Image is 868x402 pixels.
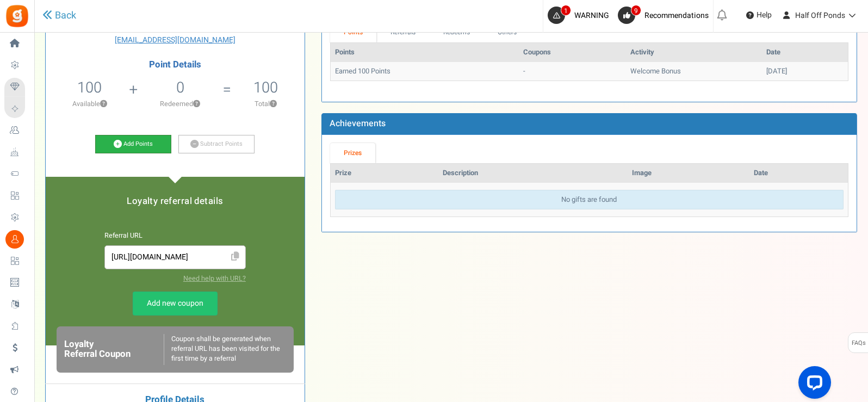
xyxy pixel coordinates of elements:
[133,292,218,316] a: Add new coupon
[851,333,866,354] span: FAQs
[227,248,244,267] span: Click to Copy
[330,143,376,163] a: Prizes
[574,10,609,21] span: WARNING
[626,43,762,62] th: Activity
[253,79,278,96] h5: 100
[795,10,845,21] span: Half Off Ponds
[232,99,299,109] p: Total
[331,164,438,183] th: Prize
[749,164,848,183] th: Date
[46,60,305,70] h4: Point Details
[164,334,286,365] div: Coupon shall be generated when referral URL has been visited for the first time by a referral
[5,4,29,28] img: Gratisfaction
[77,77,102,98] span: 100
[330,117,386,130] b: Achievements
[519,62,626,81] td: -
[331,43,519,62] th: Points
[64,339,164,360] h6: Loyalty Referral Coupon
[104,232,246,240] h6: Referral URL
[519,43,626,62] th: Coupons
[331,62,519,81] td: Earned 100 Points
[193,101,200,108] button: ?
[438,164,628,183] th: Description
[762,43,848,62] th: Date
[54,35,296,46] a: [EMAIL_ADDRESS][DOMAIN_NAME]
[178,135,255,153] a: Subtract Points
[51,99,128,109] p: Available
[139,99,222,109] p: Redeemed
[626,62,762,81] td: Welcome Bonus
[561,5,571,16] span: 1
[270,101,277,108] button: ?
[742,7,776,24] a: Help
[183,274,246,283] a: Need help with URL?
[628,164,749,183] th: Image
[754,10,772,21] span: Help
[42,9,76,23] a: Back
[335,190,844,210] div: No gifts are found
[644,10,709,21] span: Recommendations
[100,101,107,108] button: ?
[176,79,184,96] h5: 0
[631,5,641,16] span: 9
[95,135,171,153] a: Add Points
[548,7,613,24] a: 1 WARNING
[766,66,844,77] div: [DATE]
[618,7,713,24] a: 9 Recommendations
[57,196,294,206] h5: Loyalty referral details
